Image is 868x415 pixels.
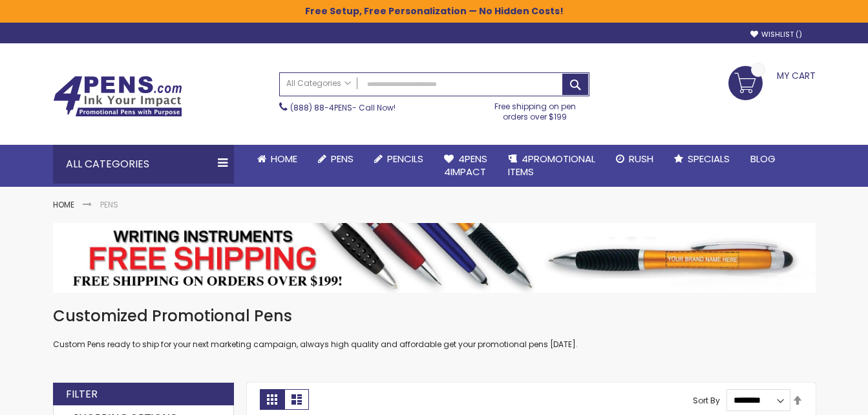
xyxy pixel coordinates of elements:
[280,73,357,94] a: All Categories
[629,152,653,165] span: Rush
[53,306,816,326] h1: Customized Promotional Pens
[498,145,606,187] a: 4PROMOTIONALITEMS
[664,145,740,173] a: Specials
[387,152,423,165] span: Pencils
[286,78,351,89] span: All Categories
[444,152,487,178] span: 4Pens 4impact
[750,152,776,165] span: Blog
[290,102,396,113] span: - Call Now!
[750,30,802,39] a: Wishlist
[53,306,816,350] div: Custom Pens ready to ship for your next marketing campaign, always high quality and affordable ge...
[53,199,74,210] a: Home
[508,152,595,178] span: 4PROMOTIONAL ITEMS
[271,152,297,165] span: Home
[100,199,118,210] strong: Pens
[247,145,308,173] a: Home
[434,145,498,187] a: 4Pens4impact
[693,394,720,405] label: Sort By
[688,152,730,165] span: Specials
[481,96,589,122] div: Free shipping on pen orders over $199
[53,145,234,184] div: All Categories
[308,145,364,173] a: Pens
[66,387,98,401] strong: Filter
[290,102,352,113] a: (888) 88-4PENS
[364,145,434,173] a: Pencils
[260,389,284,410] strong: Grid
[53,223,816,293] img: Pens
[331,152,354,165] span: Pens
[606,145,664,173] a: Rush
[53,76,182,117] img: 4Pens Custom Pens and Promotional Products
[740,145,786,173] a: Blog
